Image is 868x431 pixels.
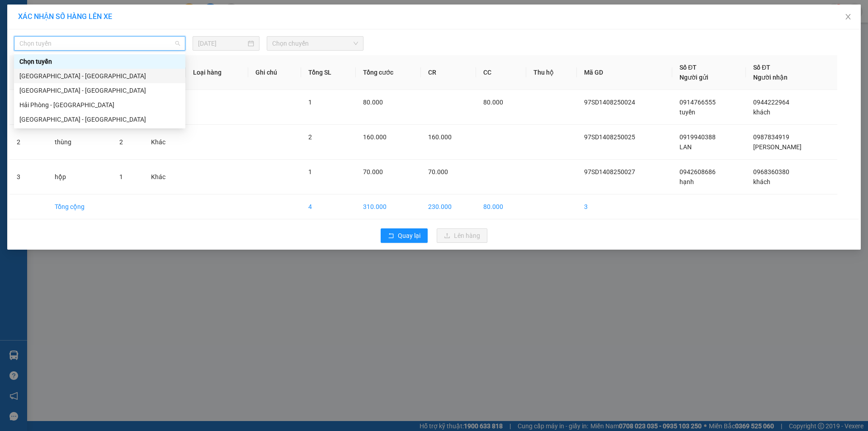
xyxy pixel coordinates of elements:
[14,112,185,127] div: Yên Nghĩa - Hải Phòng
[363,133,387,141] span: 160.000
[119,138,123,146] span: 2
[119,173,123,180] span: 1
[19,100,180,110] div: Hải Phòng - [GEOGRAPHIC_DATA]
[9,160,47,194] td: 3
[753,64,770,71] span: Số ĐT
[753,99,789,106] span: 0944222964
[577,194,672,219] td: 3
[14,83,185,98] div: Hà Nội - Hải Phòng
[679,143,692,151] span: LAN
[198,38,246,48] input: 14/08/2025
[835,5,861,30] button: Close
[363,99,383,106] span: 80.000
[301,194,356,219] td: 4
[679,133,716,141] span: 0919940388
[483,99,503,106] span: 80.000
[679,64,697,71] span: Số ĐT
[421,55,476,90] th: CR
[301,55,356,90] th: Tổng SL
[526,55,577,90] th: Thu hộ
[428,133,452,141] span: 160.000
[272,37,358,50] span: Chọn chuyến
[753,109,770,116] span: khách
[577,55,672,90] th: Mã GD
[388,232,394,240] span: rollback
[19,37,180,50] span: Chọn tuyến
[9,90,47,125] td: 1
[363,168,383,175] span: 70.000
[308,99,312,106] span: 1
[584,133,635,141] span: 97SD1408250025
[14,98,185,112] div: Hải Phòng - Yên Nghĩa
[14,69,185,83] div: Hải Phòng - Hà Nội
[584,168,635,175] span: 97SD1408250027
[19,85,180,95] div: [GEOGRAPHIC_DATA] - [GEOGRAPHIC_DATA]
[381,228,428,243] button: rollbackQuay lại
[144,125,186,160] td: Khác
[584,99,635,106] span: 97SD1408250024
[753,133,789,141] span: 0987834919
[4,36,50,82] img: logo
[356,55,421,90] th: Tổng cước
[679,178,694,185] span: hạnh
[47,194,112,219] td: Tổng cộng
[428,168,448,175] span: 70.000
[476,55,526,90] th: CC
[144,160,186,194] td: Khác
[679,99,716,106] span: 0914766555
[753,74,788,81] span: Người nhận
[47,160,112,194] td: hộp
[753,143,802,151] span: [PERSON_NAME]
[308,168,312,175] span: 1
[9,125,47,160] td: 2
[9,55,47,90] th: STT
[56,7,124,37] strong: CHUYỂN PHÁT NHANH VIP ANH HUY
[753,178,770,185] span: khách
[476,194,526,219] td: 80.000
[19,71,180,81] div: [GEOGRAPHIC_DATA] - [GEOGRAPHIC_DATA]
[844,13,852,20] span: close
[51,39,129,71] span: Chuyển phát nhanh: [GEOGRAPHIC_DATA] - [GEOGRAPHIC_DATA]
[679,168,716,175] span: 0942608686
[47,125,112,160] td: thùng
[679,109,695,116] span: tuyền
[186,55,248,90] th: Loại hàng
[19,57,180,66] div: Chọn tuyến
[308,133,312,141] span: 2
[679,74,708,81] span: Người gửi
[753,168,789,175] span: 0968360380
[398,231,420,241] span: Quay lại
[18,12,112,21] span: XÁC NHẬN SỐ HÀNG LÊN XE
[248,55,301,90] th: Ghi chú
[14,54,185,69] div: Chọn tuyến
[19,114,180,124] div: [GEOGRAPHIC_DATA] - [GEOGRAPHIC_DATA]
[356,194,421,219] td: 310.000
[437,228,487,243] button: uploadLên hàng
[421,194,476,219] td: 230.000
